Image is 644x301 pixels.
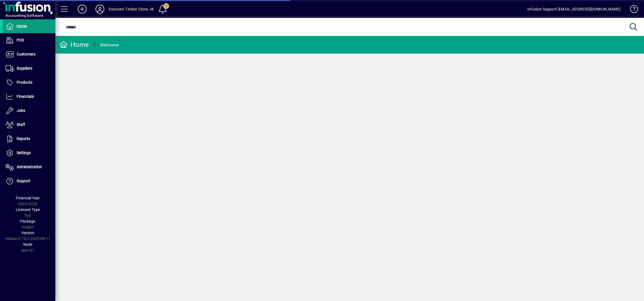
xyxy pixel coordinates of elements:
[17,38,24,42] span: POS
[3,132,55,146] a: Reports
[17,179,30,183] span: Support
[17,80,32,85] span: Products
[3,76,55,89] a: Products
[3,146,55,160] a: Settings
[100,41,119,49] div: Welcome
[21,231,34,235] span: Version
[17,94,34,99] span: Financials
[16,196,40,200] span: Financial Year
[3,118,55,132] a: Staff
[73,4,91,14] button: Add
[3,90,55,104] a: Financials
[3,104,55,118] a: Jobs
[626,1,637,19] a: Knowledge Base
[17,108,25,113] span: Jobs
[17,66,32,70] span: Suppliers
[17,122,25,127] span: Staff
[17,165,42,169] span: Administration
[17,24,27,28] span: Home
[3,47,55,61] a: Customers
[20,219,35,223] span: Package
[17,52,35,56] span: Customers
[17,136,30,141] span: Reports
[59,40,89,49] div: Home
[23,242,32,247] span: Node
[91,4,109,14] button: Profile
[3,33,55,47] a: POS
[527,5,620,14] div: Infusion Support [EMAIL_ADDRESS][DOMAIN_NAME]
[109,5,154,14] div: Eastown Timber Clone JB
[16,207,40,212] span: Licensee Type
[3,174,55,188] a: Support
[3,160,55,174] a: Administration
[3,62,55,75] a: Suppliers
[17,150,31,155] span: Settings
